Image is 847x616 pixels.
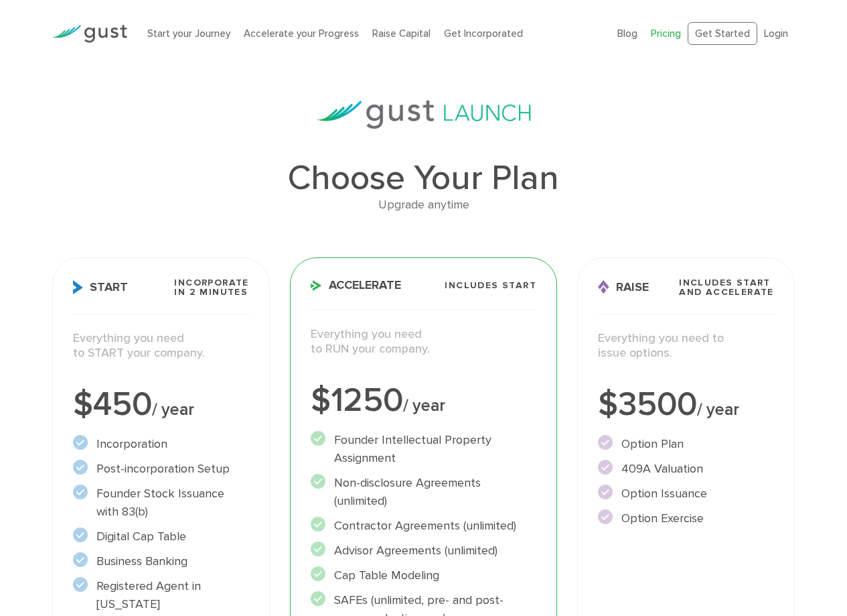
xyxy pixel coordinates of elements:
span: Includes START [445,281,536,290]
img: Start Icon X2 [73,280,83,294]
li: Registered Agent in [US_STATE] [73,577,249,613]
span: Accelerate [311,280,401,292]
p: Everything you need to issue options. [598,331,774,361]
div: $3500 [598,388,774,422]
div: $1250 [311,384,536,418]
li: Option Plan [598,435,774,453]
a: Get Started [688,22,757,46]
img: gust-launch-logos.svg [317,101,531,129]
p: Everything you need to RUN your company. [311,327,536,357]
li: Business Banking [73,552,249,570]
li: Option Issuance [598,485,774,503]
span: / year [152,399,194,420]
div: $450 [73,388,249,422]
p: Everything you need to START your company. [73,331,249,361]
a: Get Incorporated [444,27,523,40]
img: Raise Icon [598,280,609,294]
span: Raise [598,280,649,294]
li: Option Exercise [598,509,774,528]
li: 409A Valuation [598,460,774,478]
img: Gust Logo [52,25,127,43]
li: Post-incorporation Setup [73,460,249,478]
li: Advisor Agreements (unlimited) [311,542,536,560]
span: Start [73,280,128,294]
span: Includes START and ACCELERATE [679,278,774,297]
li: Founder Stock Issuance with 83(b) [73,485,249,521]
img: Accelerate Icon [311,280,322,291]
a: Login [764,27,788,40]
a: Pricing [651,27,681,40]
a: Raise Capital [372,27,431,40]
span: / year [697,399,739,420]
span: Incorporate in 2 Minutes [174,278,248,297]
li: Cap Table Modeling [311,566,536,584]
a: Start your Journey [147,27,230,40]
li: Contractor Agreements (unlimited) [311,517,536,535]
h1: Choose Your Plan [52,161,795,196]
li: Digital Cap Table [73,528,249,546]
li: Incorporation [73,435,249,453]
li: Non-disclosure Agreements (unlimited) [311,474,536,510]
a: Blog [617,27,637,40]
li: Founder Intellectual Property Assignment [311,431,536,467]
div: Upgrade anytime [52,196,795,215]
span: / year [403,395,445,416]
a: Accelerate your Progress [244,27,359,40]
